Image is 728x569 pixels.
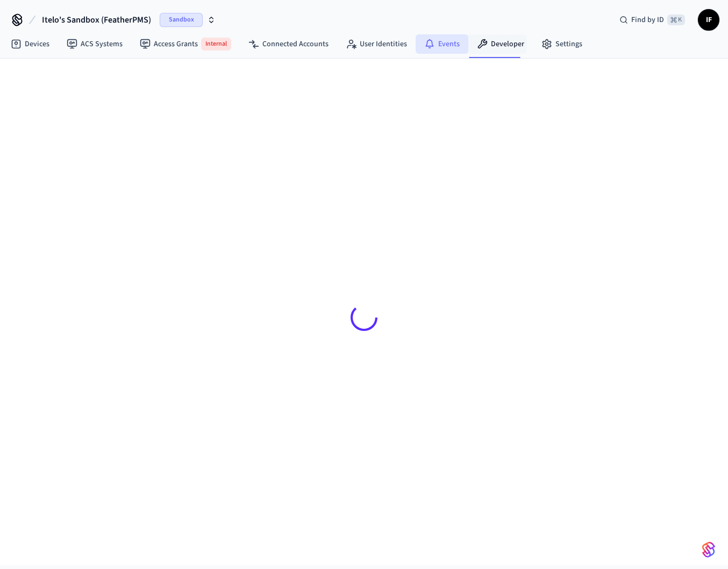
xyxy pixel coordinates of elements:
span: ⌘ K [667,15,685,25]
a: Devices [2,34,58,54]
a: Connected Accounts [240,34,337,54]
span: Itelo's Sandbox (FeatherPMS) [42,13,151,26]
img: SeamLogoGradient.69752ec5.svg [702,541,715,558]
a: Settings [533,34,591,54]
div: Find by ID⌘ K [611,10,694,30]
span: Sandbox [160,13,203,27]
a: Events [416,34,468,54]
span: Internal [201,38,231,51]
span: IF [699,10,718,30]
a: ACS Systems [58,34,131,54]
span: Find by ID [631,15,664,25]
a: Access GrantsInternal [131,33,240,55]
a: Developer [468,34,533,54]
button: IF [698,9,719,31]
a: User Identities [337,34,416,54]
